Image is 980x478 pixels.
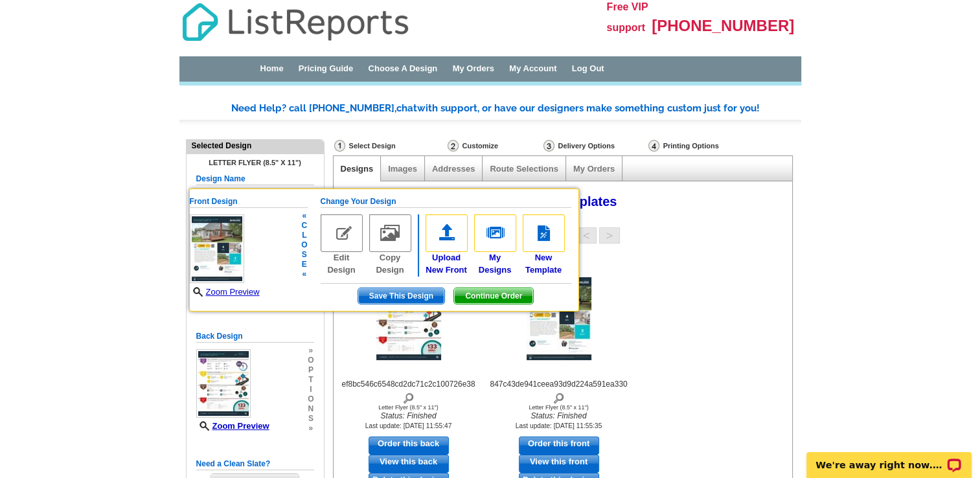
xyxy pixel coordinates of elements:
[652,17,794,34] span: [PHONE_NUMBER]
[523,214,565,276] a: NewTemplate
[337,379,480,404] div: ef8bc546c6548cd2dc71c2c100726e38
[321,214,363,252] img: edit-design-no.gif
[798,437,980,478] iframe: LiveChat chat widget
[369,214,411,276] a: Copy Design
[365,422,451,429] small: Last update: [DATE] 11:55:47
[334,140,345,152] img: Select Design
[231,102,801,115] div: Need Help? call [PHONE_NUMBER], with support, or have our designers make something custom just fo...
[321,196,571,208] h5: Change Your Design
[599,227,620,244] button: >
[488,379,630,404] div: 847c43de941ceea93d9d224a591ea330
[523,214,565,252] img: new-template.gif
[187,140,324,152] div: Selected Design
[308,424,313,433] span: »
[358,288,444,304] span: Save This Design
[488,404,630,411] div: Letter Flyer (8.5" x 11")
[301,231,307,240] span: l
[196,159,314,166] h4: Letter Flyer (8.5" x 11")
[369,437,449,455] a: use this design
[308,346,313,356] span: »
[648,140,659,152] img: Printing Options & Summary
[553,390,565,404] img: view design details
[260,63,283,73] a: Home
[446,139,542,152] div: Customize
[190,214,244,283] img: small-thumb.jpg
[196,421,269,431] a: Zoom Preview
[432,164,475,174] a: Addresses
[337,411,480,422] i: Status: Finished
[299,63,354,73] a: Pricing Guide
[369,455,449,473] a: View this back
[572,63,604,73] a: Log Out
[196,349,251,418] img: small-thumb.jpg
[308,385,313,394] span: i
[573,164,615,174] a: My Orders
[607,1,648,33] span: Free VIP support
[426,214,468,252] img: upload-front.gif
[358,288,445,304] button: Save This Design
[647,139,762,152] div: Printing Options
[388,164,417,174] a: Images
[308,356,313,365] span: o
[576,227,597,244] button: <
[308,365,313,375] span: p
[490,164,558,174] a: Route Selections
[474,214,516,252] img: my-designs.gif
[519,455,599,473] a: View this front
[516,422,602,429] small: Last update: [DATE] 11:55:35
[402,390,415,404] img: view design details
[369,63,438,73] a: Choose A Design
[488,411,630,422] i: Status: Finished
[196,330,314,343] h5: Back Design
[196,458,314,470] h5: Need a Clean Slate?
[542,139,647,155] div: Delivery Options
[453,63,494,73] a: My Orders
[448,140,459,152] img: Customize
[308,375,313,385] span: t
[190,287,260,297] a: Zoom Preview
[308,394,313,404] span: o
[341,164,374,174] a: Designs
[308,404,313,414] span: n
[426,214,468,276] a: UploadNew Front
[196,173,314,185] h5: Design Name
[301,250,307,260] span: s
[509,63,556,73] a: My Account
[454,288,533,304] span: Continue Order
[453,288,534,304] button: Continue Order
[301,221,307,231] span: c
[301,269,307,279] span: «
[543,140,554,152] img: Delivery Options
[337,404,480,411] div: Letter Flyer (8.5" x 11")
[376,277,441,360] img: ef8bc546c6548cd2dc71c2c100726e38
[301,211,307,221] span: «
[301,240,307,250] span: o
[474,214,516,276] a: MyDesigns
[396,102,417,114] span: chat
[301,260,307,269] span: e
[321,214,363,276] a: Edit Design
[333,139,446,155] div: Select Design
[519,437,599,455] a: use this design
[527,277,591,360] img: 847c43de941ceea93d9d224a591ea330
[308,414,313,424] span: s
[190,196,308,208] h5: Front Design
[369,214,411,252] img: copy-design-no.gif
